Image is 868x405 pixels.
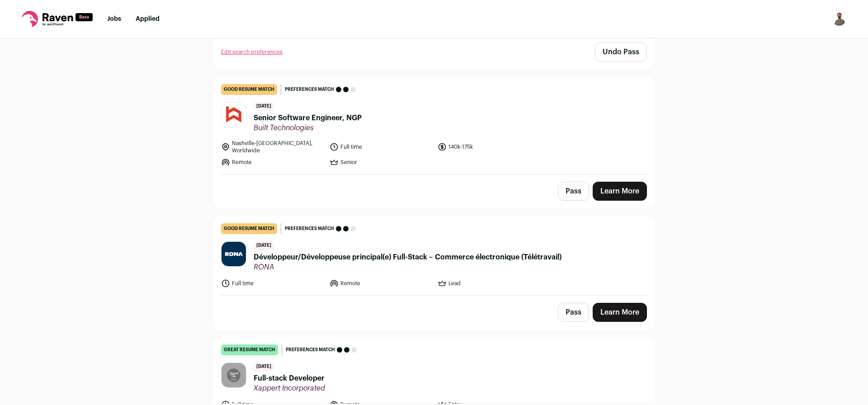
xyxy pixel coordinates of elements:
[593,303,647,322] a: Learn More
[221,223,277,234] div: good resume match
[595,42,647,61] button: Undo Pass
[832,12,846,26] img: 10099330-medium_jpg
[254,363,274,371] span: [DATE]
[254,113,362,123] span: Senior Software Engineer, NGP
[221,140,324,154] li: Nashville-[GEOGRAPHIC_DATA], Worldwide
[832,12,846,26] button: Open dropdown
[221,48,283,56] a: Edit search preferences
[254,102,274,111] span: [DATE]
[221,279,324,288] li: Full time
[558,182,589,201] button: Pass
[254,263,561,272] span: RONA
[107,16,121,22] a: Jobs
[221,158,324,167] li: Remote
[330,279,433,288] li: Remote
[222,103,246,127] img: 9ef7c3adaa4112f80867039a10a62ca58ca03e1c607a58719e5344c361f27182.jpg
[286,345,335,354] span: Preferences match
[558,303,589,322] button: Pass
[214,77,654,174] a: good resume match Preferences match [DATE] Senior Software Engineer, NGP Built Technologies Nashv...
[254,252,561,263] span: Développeur/Développeuse principal(e) Full-Stack – Commerce électronique (Télétravail)
[222,363,246,387] img: ff1edea4452ecf9dff7a78a8c7780eedf6a3d5e3b36f7a4c9ab491d685a109f8.jpg
[593,182,647,201] a: Learn More
[254,123,362,132] span: Built Technologies
[221,84,277,95] div: good resume match
[254,373,325,384] span: Full-stack Developer
[214,216,654,295] a: good resume match Preferences match [DATE] Développeur/Développeuse principal(e) Full-Stack – Com...
[438,279,541,288] li: Lead
[222,242,246,266] img: c4ccb4ab117e225c3228f6be2cbc1ae2bffe97334c61db46c56f00f258b41479.jpg
[285,224,334,233] span: Preferences match
[330,158,433,167] li: Senior
[330,140,433,154] li: Full time
[254,384,325,393] span: Xappert Incorporated
[136,16,160,22] a: Applied
[438,140,541,154] li: 140k-175k
[285,85,334,94] span: Preferences match
[254,241,274,250] span: [DATE]
[221,344,278,355] div: great resume match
